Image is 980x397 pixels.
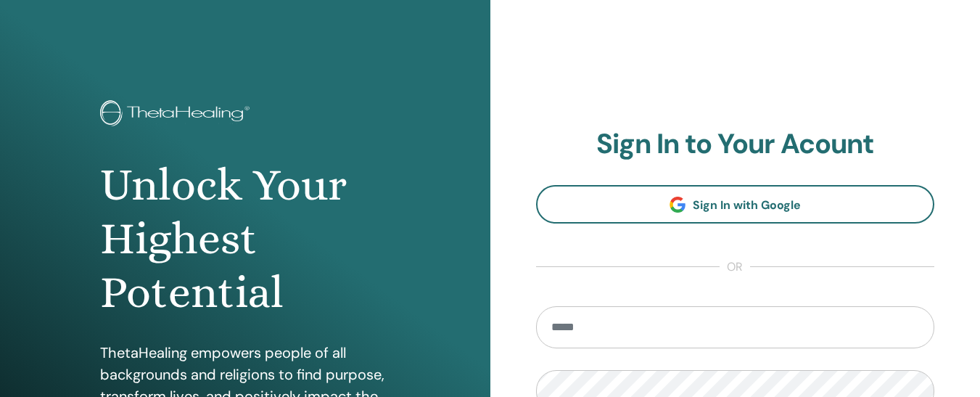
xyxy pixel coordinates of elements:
[536,185,935,224] a: Sign In with Google
[536,128,935,161] h2: Sign In to Your Acount
[693,197,801,213] span: Sign In with Google
[100,158,390,320] h1: Unlock Your Highest Potential
[720,258,750,276] span: or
